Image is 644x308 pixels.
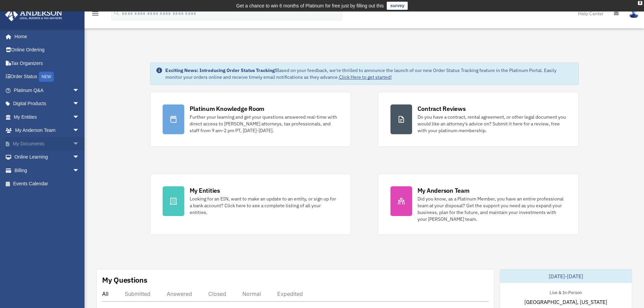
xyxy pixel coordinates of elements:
[418,186,470,195] div: My Anderson Team
[73,97,86,111] span: arrow_drop_down
[150,92,351,147] a: Platinum Knowledge Room Further your learning and get your questions answered real-time with dire...
[73,84,86,97] span: arrow_drop_down
[5,177,90,191] a: Events Calendar
[339,74,392,80] a: Click Here to get started!
[5,70,90,84] a: Order StatusNEW
[102,290,109,297] div: All
[242,290,261,297] div: Normal
[91,9,99,18] i: menu
[418,195,566,222] div: Did you know, as a Platinum Member, you have an entire professional team at your disposal? Get th...
[544,288,587,295] div: Live & In-Person
[190,114,338,134] div: Further your learning and get your questions answered real-time with direct access to [PERSON_NAM...
[236,2,384,10] div: Get a chance to win 6 months of Platinum for free just by filling out this
[387,2,408,10] a: survey
[500,269,632,283] div: [DATE]-[DATE]
[5,110,90,124] a: My Entitiesarrow_drop_down
[39,72,54,82] div: NEW
[167,290,192,297] div: Answered
[73,150,86,164] span: arrow_drop_down
[418,114,566,134] div: Do you have a contract, rental agreement, or other legal document you would like an attorney's ad...
[165,67,276,73] strong: Exciting News: Introducing Order Status Tracking!
[5,137,90,150] a: My Documentsarrow_drop_down
[150,174,351,235] a: My Entities Looking for an EIN, want to make an update to an entity, or sign up for a bank accoun...
[5,30,86,43] a: Home
[102,275,147,285] div: My Questions
[73,124,86,138] span: arrow_drop_down
[5,124,90,137] a: My Anderson Teamarrow_drop_down
[5,56,90,70] a: Tax Organizers
[418,104,466,113] div: Contract Reviews
[73,137,86,151] span: arrow_drop_down
[73,110,86,124] span: arrow_drop_down
[190,195,338,216] div: Looking for an EIN, want to make an update to an entity, or sign up for a bank account? Click her...
[629,8,639,18] img: User Pic
[208,290,226,297] div: Closed
[3,8,64,21] img: Anderson Advisors Platinum Portal
[638,1,642,5] div: close
[524,298,607,306] span: [GEOGRAPHIC_DATA], [US_STATE]
[190,104,265,113] div: Platinum Knowledge Room
[378,174,579,235] a: My Anderson Team Did you know, as a Platinum Member, you have an entire professional team at your...
[125,290,150,297] div: Submitted
[190,186,220,195] div: My Entities
[113,9,120,17] i: search
[277,290,303,297] div: Expedited
[5,84,90,97] a: Platinum Q&Aarrow_drop_down
[91,12,99,18] a: menu
[5,150,90,164] a: Online Learningarrow_drop_down
[5,43,90,57] a: Online Ordering
[5,97,90,111] a: Digital Productsarrow_drop_down
[73,164,86,177] span: arrow_drop_down
[5,164,90,177] a: Billingarrow_drop_down
[165,67,573,80] div: Based on your feedback, we're thrilled to announce the launch of our new Order Status Tracking fe...
[378,92,579,147] a: Contract Reviews Do you have a contract, rental agreement, or other legal document you would like...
